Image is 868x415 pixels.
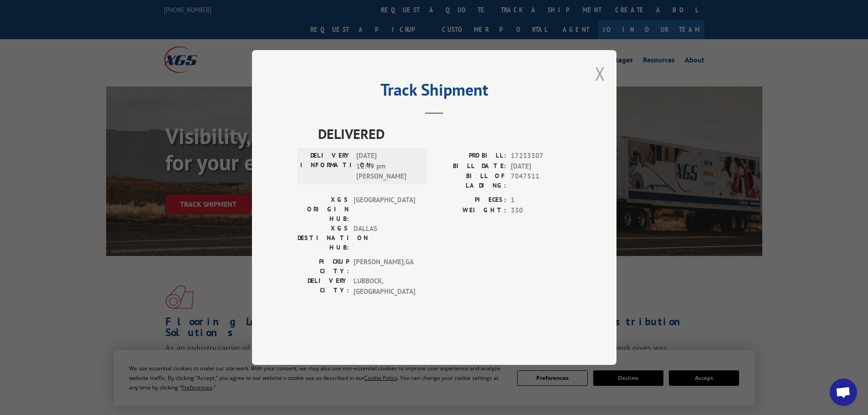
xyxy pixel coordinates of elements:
[511,205,571,216] span: 330
[511,161,571,172] span: [DATE]
[511,151,571,161] span: 17233307
[434,205,506,216] label: WEIGHT:
[595,61,605,86] button: Close modal
[298,224,349,252] label: XGS DESTINATION HUB:
[434,151,506,161] label: PROBILL:
[511,171,571,190] span: 7047511
[298,276,349,297] label: DELIVERY CITY:
[356,151,418,182] span: [DATE] 12:49 pm [PERSON_NAME]
[511,195,571,205] span: 1
[434,195,506,205] label: PIECES:
[298,257,349,276] label: PICKUP CITY:
[318,123,571,144] span: DELIVERED
[354,276,415,297] span: LUBBOCK , [GEOGRAPHIC_DATA]
[300,151,352,182] label: DELIVERY INFORMATION:
[298,195,349,224] label: XGS ORIGIN HUB:
[830,379,857,406] div: Open chat
[354,224,415,252] span: DALLAS
[434,171,506,190] label: BILL OF LADING:
[354,195,415,224] span: [GEOGRAPHIC_DATA]
[298,83,571,101] h2: Track Shipment
[354,257,415,276] span: [PERSON_NAME] , GA
[434,161,506,172] label: BILL DATE:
